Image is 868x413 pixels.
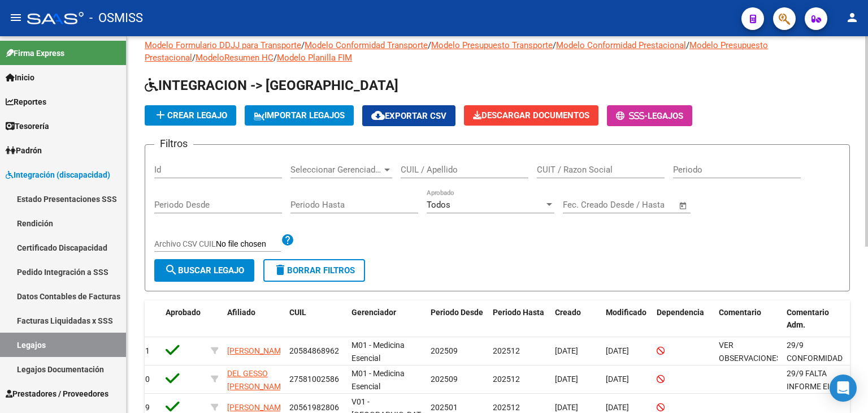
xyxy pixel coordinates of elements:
[227,346,288,355] span: [PERSON_NAME]
[493,346,520,355] span: 202512
[289,375,339,384] span: 27581002586
[606,346,629,355] span: [DATE]
[9,11,23,24] mat-icon: menu
[351,341,405,363] span: M01 - Medicina Esencial
[493,375,520,384] span: 202512
[166,308,201,317] span: Aprobado
[550,300,601,338] datatable-header-cell: Creado
[6,120,49,132] span: Tesorería
[274,265,355,276] span: Borrar Filtros
[223,300,285,338] datatable-header-cell: Afiliado
[347,300,426,338] datatable-header-cell: Gerenciador
[289,308,306,317] span: CUIL
[254,110,345,121] span: IMPORTAR LEGAJOS
[555,403,578,412] span: [DATE]
[427,200,450,210] span: Todos
[6,144,42,157] span: Padrón
[6,71,34,84] span: Inicio
[714,300,782,338] datatable-header-cell: Comentario
[431,308,483,317] span: Periodo Desde
[289,403,339,412] span: 20561982806
[652,300,714,338] datatable-header-cell: Dependencia
[556,40,686,50] a: Modelo Conformidad Prestacional
[719,308,761,317] span: Comentario
[351,308,396,317] span: Gerenciador
[657,308,704,317] span: Dependencia
[290,165,382,175] span: Seleccionar Gerenciador
[281,233,294,247] mat-icon: help
[719,341,781,376] span: VER OBSERVACIONES 29/ 9 - 8/10
[606,308,646,317] span: Modificado
[89,6,143,31] span: - OSMISS
[601,300,652,338] datatable-header-cell: Modificado
[227,403,288,412] span: [PERSON_NAME]
[6,169,110,181] span: Integración (discapacidad)
[154,108,167,122] mat-icon: add
[154,136,193,152] h3: Filtros
[351,369,405,391] span: M01 - Medicina Esencial
[677,199,690,212] button: Open calendar
[371,109,385,122] mat-icon: cloud_download
[154,259,254,282] button: Buscar Legajo
[493,308,544,317] span: Periodo Hasta
[196,53,274,63] a: ModeloResumen HC
[606,375,629,384] span: [DATE]
[274,263,287,277] mat-icon: delete
[830,375,857,402] div: Open Intercom Messenger
[227,308,255,317] span: Afiliado
[464,105,598,126] button: Descargar Documentos
[431,375,458,384] span: 202509
[227,369,288,391] span: DEL GESSO [PERSON_NAME]
[563,200,609,210] input: Fecha inicio
[431,403,458,412] span: 202501
[362,105,455,126] button: Exportar CSV
[277,53,352,63] a: Modelo Planilla FIM
[263,259,365,282] button: Borrar Filtros
[782,300,850,338] datatable-header-cell: Comentario Adm.
[555,375,578,384] span: [DATE]
[488,300,550,338] datatable-header-cell: Periodo Hasta
[431,40,553,50] a: Modelo Presupuesto Transporte
[473,110,589,121] span: Descargar Documentos
[154,239,216,248] span: Archivo CSV CUIL
[164,263,178,277] mat-icon: search
[619,200,674,210] input: Fecha fin
[787,369,830,391] span: 29/9 FALTA INFORME EI
[145,78,398,93] span: INTEGRACION -> [GEOGRAPHIC_DATA]
[606,403,629,412] span: [DATE]
[787,308,829,330] span: Comentario Adm.
[431,346,458,355] span: 202509
[648,111,683,121] span: Legajos
[616,111,648,121] span: -
[6,96,46,108] span: Reportes
[493,403,520,412] span: 202512
[555,308,581,317] span: Creado
[6,388,108,400] span: Prestadores / Proveedores
[154,110,227,121] span: Crear Legajo
[245,105,354,126] button: IMPORTAR LEGAJOS
[285,300,347,338] datatable-header-cell: CUIL
[289,346,339,355] span: 20584868962
[305,40,428,50] a: Modelo Conformidad Transporte
[555,346,578,355] span: [DATE]
[426,300,488,338] datatable-header-cell: Periodo Desde
[164,265,244,276] span: Buscar Legajo
[216,239,281,249] input: Archivo CSV CUIL
[845,11,859,24] mat-icon: person
[607,105,692,126] button: -Legajos
[145,105,236,126] button: Crear Legajo
[6,47,64,59] span: Firma Express
[161,300,206,338] datatable-header-cell: Aprobado
[145,40,301,50] a: Modelo Formulario DDJJ para Transporte
[371,111,446,121] span: Exportar CSV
